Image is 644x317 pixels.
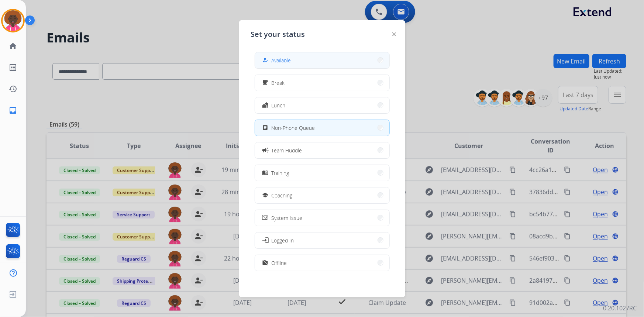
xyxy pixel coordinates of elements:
[262,215,268,221] mat-icon: phonelink_off
[255,75,389,91] button: Break
[262,170,268,176] mat-icon: menu_book
[262,192,268,199] mat-icon: school
[255,120,389,136] button: Non-Phone Queue
[272,237,294,244] span: Logged In
[255,210,389,226] button: System Issue
[262,57,268,63] mat-icon: how_to_reg
[272,101,286,109] span: Lunch
[272,192,293,199] span: Coaching
[255,255,389,271] button: Offline
[8,85,17,93] mat-icon: history
[255,97,389,113] button: Lunch
[261,237,269,244] mat-icon: login
[8,42,17,51] mat-icon: home
[272,169,289,177] span: Training
[603,304,637,313] p: 0.20.1027RC
[392,32,396,36] img: close-button
[261,147,269,154] mat-icon: campaign
[8,63,17,72] mat-icon: list_alt
[262,102,268,108] mat-icon: fastfood
[255,187,389,203] button: Coaching
[262,80,268,86] mat-icon: free_breakfast
[272,259,287,267] span: Offline
[272,147,302,154] span: Team Huddle
[255,142,389,158] button: Team Huddle
[272,214,303,222] span: System Issue
[262,260,268,266] mat-icon: work_off
[262,125,268,131] mat-icon: assignment
[8,106,17,115] mat-icon: inbox
[255,232,389,248] button: Logged In
[251,29,305,39] span: Set your status
[255,165,389,181] button: Training
[3,10,23,31] img: avatar
[272,79,285,87] span: Break
[272,124,315,132] span: Non-Phone Queue
[255,52,389,68] button: Available
[272,56,291,64] span: Available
